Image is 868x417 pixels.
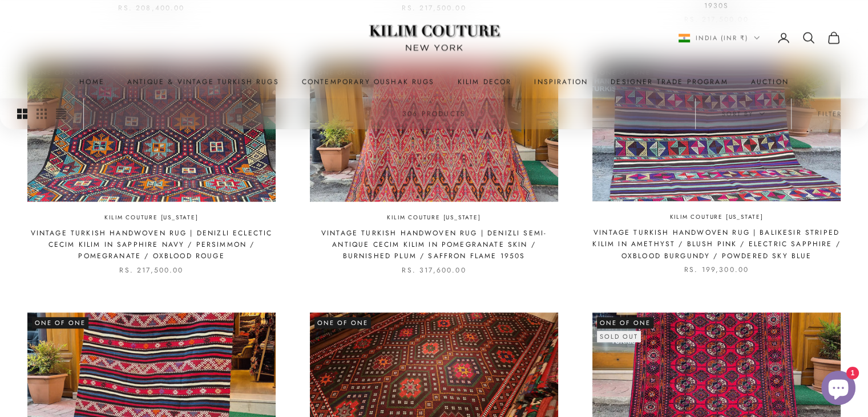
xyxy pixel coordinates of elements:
button: Sort by [696,99,791,130]
a: Vintage Turkish Handwoven Rug | Balikesir Striped Kilim in Amethyst / Blush Pink / Electric Sapph... [592,227,841,262]
sale-price: Rs. 317,600.00 [402,264,466,276]
inbox-online-store-chat: Shopify online store chat [818,371,859,408]
a: Kilim Couture [US_STATE] [104,213,198,223]
button: Switch to smaller product images [37,99,47,130]
summary: Kilim Decor [458,76,512,87]
button: Change country or currency [679,33,760,43]
a: Home [79,76,104,87]
a: Antique & Vintage Turkish Rugs [127,76,279,87]
a: Designer Trade Program [611,76,728,87]
a: Vintage Turkish Handwoven Rug | Denizli Semi-Antique Cecim Kilim in Pomegranate Skin / Burnished ... [310,227,558,262]
sale-price: Rs. 217,500.00 [119,264,183,276]
span: One of One [32,317,88,328]
a: Inspiration [534,76,588,87]
span: One of One [597,317,653,328]
button: Filter [792,99,868,130]
button: Switch to compact product images [56,99,66,130]
nav: Primary navigation [27,76,841,87]
a: Kilim Couture [US_STATE] [387,213,481,223]
a: Kilim Couture [US_STATE] [669,212,763,222]
span: India (INR ₹) [696,33,748,43]
sold-out-badge: Sold out [597,331,641,342]
a: Contemporary Oushak Rugs [302,76,435,87]
span: Sort by [722,109,765,119]
nav: Secondary navigation [679,31,841,45]
sale-price: Rs. 199,300.00 [684,264,749,275]
img: India [679,34,690,42]
a: Vintage Turkish Handwoven Rug | Denizli Eclectic Cecim Kilim in Sapphire Navy / Persimmon / Pomeg... [27,227,276,262]
button: Switch to larger product images [17,99,27,130]
span: One of One [314,317,371,328]
p: 306 products [402,108,466,119]
a: Auction [751,76,789,87]
img: Logo of Kilim Couture New York [363,11,506,65]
